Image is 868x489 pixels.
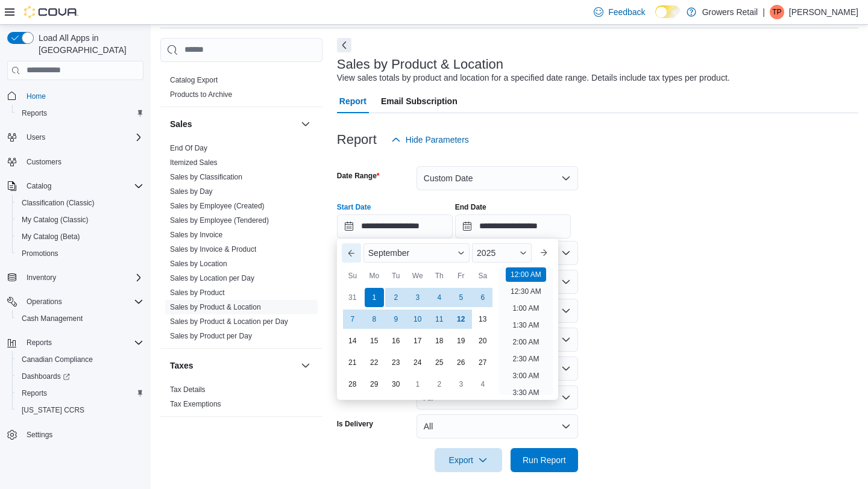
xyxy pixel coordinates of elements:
[17,229,85,244] a: My Catalog (Beta)
[170,274,254,282] a: Sales by Location per Day
[22,232,80,241] span: My Catalog (Beta)
[22,294,67,309] button: Operations
[22,89,143,104] span: Home
[430,375,449,394] div: day-2
[7,83,143,475] nav: Complex example
[408,266,427,285] div: We
[17,106,52,120] a: Reports
[17,246,143,261] span: Promotions
[12,351,148,368] button: Canadian Compliance
[337,57,503,72] h3: Sales by Product & Location
[2,426,148,443] button: Settings
[2,334,148,351] button: Reports
[342,243,361,263] button: Previous Month
[508,301,544,316] li: 1:00 AM
[408,310,427,329] div: day-10
[34,32,143,56] span: Load All Apps in [GEOGRAPHIC_DATA]
[561,306,571,316] button: Open list of options
[170,158,218,167] a: Itemized Sales
[17,311,143,326] span: Cash Management
[417,414,578,438] button: All
[508,352,544,366] li: 2:30 AM
[170,187,213,196] a: Sales by Day
[170,144,207,152] a: End Of Day
[170,90,232,99] a: Products to Archive
[27,297,62,307] span: Operations
[22,89,51,104] a: Home
[17,106,143,120] span: Reports
[381,89,458,113] span: Email Subscription
[561,277,571,287] button: Open list of options
[417,166,578,190] button: Custom Date
[160,382,322,416] div: Taxes
[22,355,93,364] span: Canadian Compliance
[22,249,58,258] span: Promotions
[22,335,57,350] button: Reports
[451,288,471,307] div: day-5
[473,310,492,329] div: day-13
[170,385,206,394] span: Tax Details
[343,375,362,394] div: day-28
[477,248,495,258] span: 2025
[386,128,474,152] button: Hide Parameters
[170,202,265,210] a: Sales by Employee (Created)
[337,72,730,84] div: View sales totals by product and location for a specified date range. Details include tax types p...
[365,375,384,394] div: day-29
[27,181,51,191] span: Catalog
[27,430,52,440] span: Settings
[170,90,232,99] span: Products to Archive
[170,187,213,196] span: Sales by Day
[170,158,218,167] span: Itemized Sales
[368,248,409,258] span: September
[339,89,366,113] span: Report
[22,198,95,208] span: Classification (Classic)
[337,171,380,181] label: Date Range
[170,259,227,269] span: Sales by Location
[170,385,206,394] a: Tax Details
[506,267,546,282] li: 12:00 AM
[772,5,781,19] span: TP
[763,5,765,19] p: |
[170,75,218,85] span: Catalog Export
[170,231,222,239] a: Sales by Invoice
[17,386,52,400] a: Reports
[451,310,471,329] div: day-12
[170,288,225,297] a: Sales by Product
[22,270,143,285] span: Inventory
[508,385,544,400] li: 3:30 AM
[473,266,492,285] div: Sa
[22,372,70,381] span: Dashboards
[343,353,362,372] div: day-21
[534,243,553,263] button: Next month
[12,245,148,262] button: Promotions
[770,5,784,19] div: Tom Potts
[12,105,148,122] button: Reports
[12,195,148,211] button: Classification (Classic)
[430,310,449,329] div: day-11
[472,243,532,263] div: Button. Open the year selector. 2025 is currently selected.
[298,358,313,373] button: Taxes
[386,375,406,394] div: day-30
[170,317,288,326] a: Sales by Product & Location per Day
[2,293,148,310] button: Operations
[27,273,56,282] span: Inventory
[2,87,148,105] button: Home
[365,331,384,350] div: day-15
[298,49,313,63] button: Products
[365,288,384,307] div: day-1
[160,73,322,107] div: Products
[473,375,492,394] div: day-4
[451,353,471,372] div: day-26
[170,230,222,240] span: Sales by Invoice
[170,400,221,408] a: Tax Exemptions
[508,335,544,349] li: 2:00 AM
[170,118,296,130] button: Sales
[170,216,269,225] a: Sales by Employee (Tendered)
[408,375,427,394] div: day-1
[170,201,265,211] span: Sales by Employee (Created)
[386,288,406,307] div: day-2
[170,331,252,341] span: Sales by Product per Day
[22,179,56,193] button: Catalog
[22,335,143,350] span: Reports
[22,155,66,169] a: Customers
